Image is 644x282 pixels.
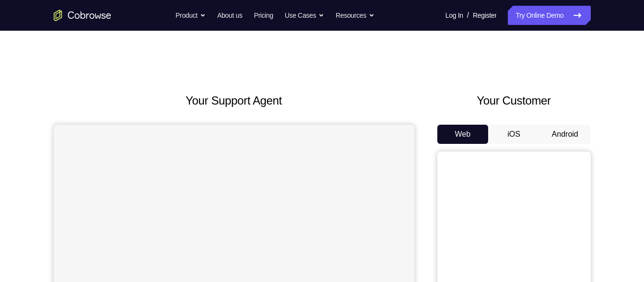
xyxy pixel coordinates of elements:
[539,125,591,144] button: Android
[217,6,242,25] a: About us
[336,6,375,25] button: Resources
[508,6,590,25] a: Try Online Demo
[54,10,111,21] a: Go to the home page
[445,6,463,25] a: Log In
[285,6,324,25] button: Use Cases
[473,6,496,25] a: Register
[437,125,489,144] button: Web
[437,92,591,109] h2: Your Customer
[254,6,273,25] a: Pricing
[54,92,414,109] h2: Your Support Agent
[176,6,206,25] button: Product
[467,10,469,21] span: /
[488,125,539,144] button: iOS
